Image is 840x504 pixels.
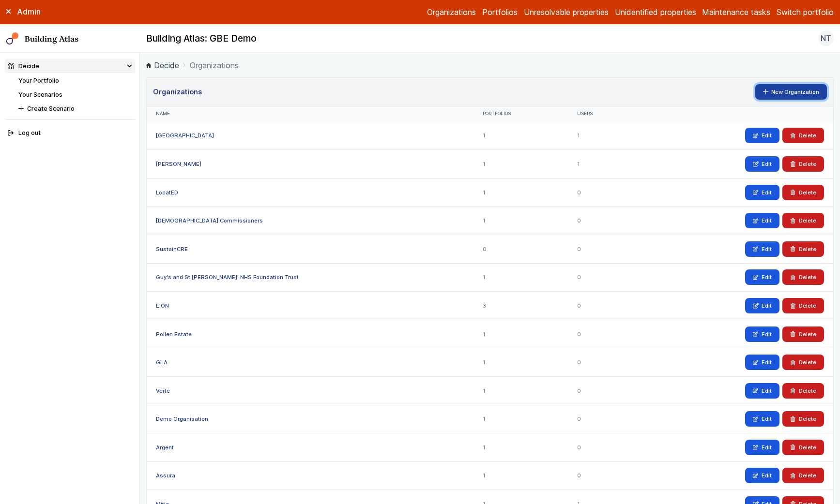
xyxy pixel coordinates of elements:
[577,111,627,117] div: Users
[745,383,779,399] a: Edit
[473,405,567,433] div: 1
[156,359,168,366] a: GLA
[473,207,567,235] div: 1
[745,185,779,200] a: Edit
[473,348,567,377] div: 1
[146,32,257,45] h2: Building Atlas: GBE Demo
[18,77,59,84] a: Your Portfolio
[745,269,779,285] a: Edit
[567,348,636,377] div: 0
[524,6,609,18] a: Unresolvable properties
[156,387,170,394] a: Verte
[156,331,192,338] a: Pollen Estate
[821,32,831,44] span: NT
[782,411,824,427] button: Delete
[156,217,263,224] a: [DEMOGRAPHIC_DATA] Commissioners
[156,472,175,479] a: Assura
[745,355,779,370] a: Edit
[782,468,824,483] button: Delete
[156,132,214,139] a: [GEOGRAPHIC_DATA]
[567,376,636,405] div: 0
[473,320,567,348] div: 1
[427,6,476,18] a: Organizations
[782,156,824,172] button: Delete
[745,440,779,455] a: Edit
[567,320,636,348] div: 0
[473,235,567,263] div: 0
[782,440,824,455] button: Delete
[473,376,567,405] div: 1
[782,269,824,285] button: Delete
[483,111,559,117] div: Portfolios
[156,161,201,167] a: [PERSON_NAME]
[567,263,636,292] div: 0
[745,298,779,313] a: Edit
[567,178,636,207] div: 0
[567,150,636,178] div: 1
[156,274,299,281] a: Guy's and St [PERSON_NAME]' NHS Foundation Trust
[567,405,636,433] div: 0
[18,91,62,98] a: Your Scenarios
[782,383,824,399] button: Delete
[156,111,464,117] div: Name
[8,61,39,71] div: Decide
[567,122,636,150] div: 1
[156,189,178,196] a: LocatED
[5,126,135,140] button: Log out
[146,59,179,71] a: Decide
[473,122,567,150] div: 1
[782,128,824,143] button: Delete
[190,59,239,71] span: Organizations
[473,461,567,490] div: 1
[153,87,202,97] h3: Organizations
[567,207,636,235] div: 0
[777,6,834,18] button: Switch portfolio
[567,235,636,263] div: 0
[782,326,824,342] button: Delete
[615,6,696,18] a: Unidentified properties
[15,102,135,116] button: Create Scenario
[745,241,779,257] a: Edit
[755,84,827,100] a: New Organization
[567,461,636,490] div: 0
[782,213,824,228] button: Delete
[745,468,779,483] a: Edit
[818,30,834,46] button: NT
[745,326,779,342] a: Edit
[6,32,19,45] img: main-0bbd2752.svg
[782,298,824,313] button: Delete
[473,433,567,462] div: 1
[745,213,779,228] a: Edit
[567,433,636,462] div: 0
[745,156,779,172] a: Edit
[156,444,174,451] a: Argent
[473,263,567,292] div: 1
[567,292,636,320] div: 0
[782,185,824,200] button: Delete
[156,415,208,422] a: Demo Organisation
[156,302,169,309] a: E.ON
[473,178,567,207] div: 1
[482,6,518,18] a: Portfolios
[5,59,135,73] summary: Decide
[782,355,824,370] button: Delete
[473,150,567,178] div: 1
[473,292,567,320] div: 3
[156,246,188,252] a: SustainCRE
[782,241,824,257] button: Delete
[745,128,779,143] a: Edit
[745,411,779,427] a: Edit
[702,6,770,18] a: Maintenance tasks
